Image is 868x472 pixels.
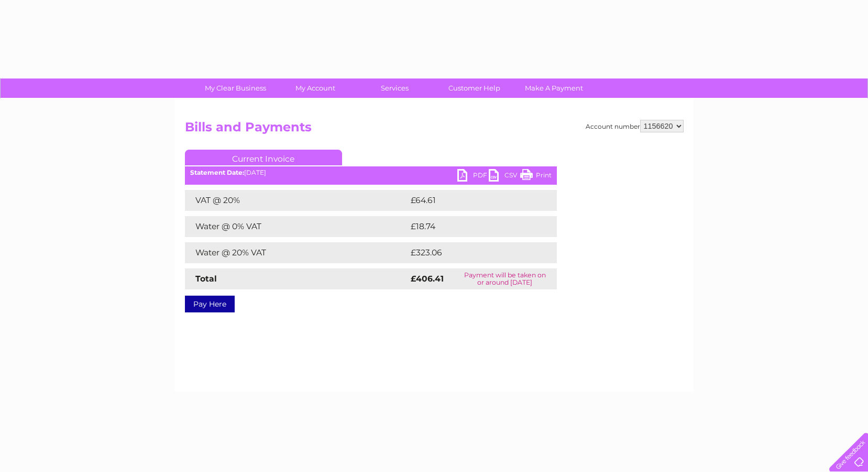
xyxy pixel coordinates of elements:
[489,169,520,184] a: CSV
[453,268,556,289] td: Payment will be taken on or around [DATE]
[192,78,279,98] a: My Clear Business
[185,169,557,176] div: [DATE]
[408,216,535,237] td: £18.74
[190,168,244,176] b: Statement Date:
[586,120,684,132] div: Account number
[351,78,438,98] a: Services
[185,216,408,237] td: Water @ 0% VAT
[457,169,489,184] a: PDF
[195,274,217,284] strong: Total
[185,120,684,140] h2: Bills and Payments
[185,150,342,165] a: Current Invoice
[411,274,444,284] strong: £406.41
[408,242,539,263] td: £323.06
[185,190,408,211] td: VAT @ 20%
[408,190,535,211] td: £64.61
[185,242,408,263] td: Water @ 20% VAT
[272,78,358,98] a: My Account
[431,78,518,98] a: Customer Help
[520,169,552,184] a: Print
[185,296,235,312] a: Pay Here
[511,78,597,98] a: Make A Payment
